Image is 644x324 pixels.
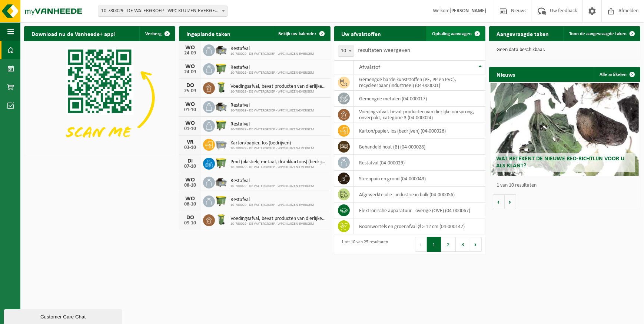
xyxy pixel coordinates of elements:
button: 3 [456,237,470,252]
td: gemengde metalen (04-000017) [354,91,485,107]
button: Vorige [493,194,505,209]
span: 10-780029 - DE WATERGROEP - WPC KLUIZEN-EVERGEM [230,108,314,113]
td: elektronische apparatuur - overige (OVE) (04-000067) [354,203,485,218]
div: DO [183,83,197,88]
span: 10-780029 - DE WATERGROEP - WPC KLUIZEN-EVERGEM - EVERGEM [98,6,228,17]
span: Karton/papier, los (bedrijven) [230,140,314,146]
div: 07-10 [183,164,197,169]
span: 10-780029 - DE WATERGROEP - WPC KLUIZEN-EVERGEM [230,165,326,170]
div: 1 tot 10 van 25 resultaten [338,236,388,253]
div: 03-10 [183,145,197,150]
span: Wat betekent de nieuwe RED-richtlijn voor u als klant? [496,156,624,169]
h2: Aangevraagde taken [489,26,556,41]
span: 10-780029 - DE WATERGROEP - WPC KLUIZEN-EVERGEM [230,90,326,94]
div: VR [183,139,197,145]
span: 10-780029 - DE WATERGROEP - WPC KLUIZEN-EVERGEM [230,184,314,188]
img: WB-0140-HPE-GN-50 [215,213,228,226]
div: 08-10 [183,202,197,207]
span: 10-780029 - DE WATERGROEP - WPC KLUIZEN-EVERGEM [230,127,314,132]
span: Bekijk uw kalender [279,31,317,36]
button: 2 [441,237,456,252]
span: Pmd (plastiek, metaal, drankkartons) (bedrijven) [230,159,326,165]
a: Toon de aangevraagde taken [563,26,640,41]
span: 10-780029 - DE WATERGROEP - WPC KLUIZEN-EVERGEM [230,222,326,226]
div: 09-10 [183,221,197,226]
img: WB-5000-GAL-GY-01 [215,43,228,56]
div: 25-09 [183,88,197,94]
h2: Download nu de Vanheede+ app! [24,26,123,41]
span: 10 [338,46,354,56]
img: WB-1100-HPE-GN-50 [215,157,228,169]
span: Restafval [230,46,314,52]
span: Toon de aangevraagde taken [569,31,627,36]
span: Voedingsafval, bevat producten van dierlijke oorsprong, onverpakt, categorie 3 [230,84,326,90]
img: WB-5000-GAL-GY-01 [215,176,228,188]
div: 01-10 [183,107,197,113]
div: 01-10 [183,126,197,131]
div: 24-09 [183,51,197,56]
div: DO [183,215,197,221]
p: Geen data beschikbaar. [497,47,633,53]
span: 10-780029 - DE WATERGROEP - WPC KLUIZEN-EVERGEM [230,146,314,151]
iframe: chat widget [4,308,124,324]
button: 1 [427,237,441,252]
span: 10 [338,46,354,57]
h2: Uw afvalstoffen [334,26,389,41]
div: 08-10 [183,183,197,188]
label: resultaten weergeven [358,47,411,53]
td: gemengde harde kunststoffen (PE, PP en PVC), recycleerbaar (industrieel) (04-000001) [354,74,485,91]
strong: [PERSON_NAME] [449,8,487,14]
span: 10-780029 - DE WATERGROEP - WPC KLUIZEN-EVERGEM [230,71,314,75]
a: Bekijk uw kalender [273,26,330,41]
span: 10-780029 - DE WATERGROEP - WPC KLUIZEN-EVERGEM - EVERGEM [98,6,227,16]
button: Verberg [139,26,175,41]
td: karton/papier, los (bedrijven) (04-000026) [354,123,485,139]
span: Restafval [230,65,314,71]
button: Next [470,237,482,252]
button: Volgende [505,194,516,209]
a: Ophaling aanvragen [426,26,485,41]
img: Download de VHEPlus App [24,41,175,154]
p: 1 van 10 resultaten [497,183,637,188]
span: Restafval [230,178,314,184]
td: boomwortels en groenafval Ø > 12 cm (04-000147) [354,218,485,234]
h2: Nieuws [489,67,522,81]
span: Afvalstof [359,64,381,70]
a: Alle artikelen [594,67,640,82]
img: WB-0140-HPE-GN-50 [215,81,228,94]
img: WB-1100-HPE-GN-50 [215,62,228,75]
span: Ophaling aanvragen [432,31,472,36]
img: WB-5000-GAL-GY-01 [215,100,228,113]
div: DI [183,158,197,164]
h2: Ingeplande taken [179,26,238,41]
td: voedingsafval, bevat producten van dierlijke oorsprong, onverpakt, categorie 3 (04-000024) [354,107,485,123]
img: WB-1100-HPE-GN-50 [215,194,228,207]
div: WO [183,120,197,126]
td: behandeld hout (B) (04-000028) [354,139,485,155]
img: WB-1100-HPE-GN-50 [215,119,228,131]
div: WO [183,177,197,183]
span: 10-780029 - DE WATERGROEP - WPC KLUIZEN-EVERGEM [230,203,314,207]
div: WO [183,196,197,202]
td: steenpuin en grond (04-000043) [354,171,485,187]
span: Verberg [145,31,162,36]
span: Restafval [230,103,314,108]
span: Voedingsafval, bevat producten van dierlijke oorsprong, onverpakt, categorie 3 [230,216,326,222]
button: Previous [415,237,427,252]
div: WO [183,45,197,51]
a: Wat betekent de nieuwe RED-richtlijn voor u als klant? [491,83,639,176]
span: Restafval [230,121,314,127]
div: WO [183,101,197,107]
td: restafval (04-000029) [354,155,485,171]
div: WO [183,64,197,70]
td: afgewerkte olie - industrie in bulk (04-000056) [354,187,485,203]
span: 10-780029 - DE WATERGROEP - WPC KLUIZEN-EVERGEM [230,52,314,56]
span: Restafval [230,197,314,203]
img: WB-2500-GAL-GY-01 [215,138,228,150]
div: 24-09 [183,70,197,75]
